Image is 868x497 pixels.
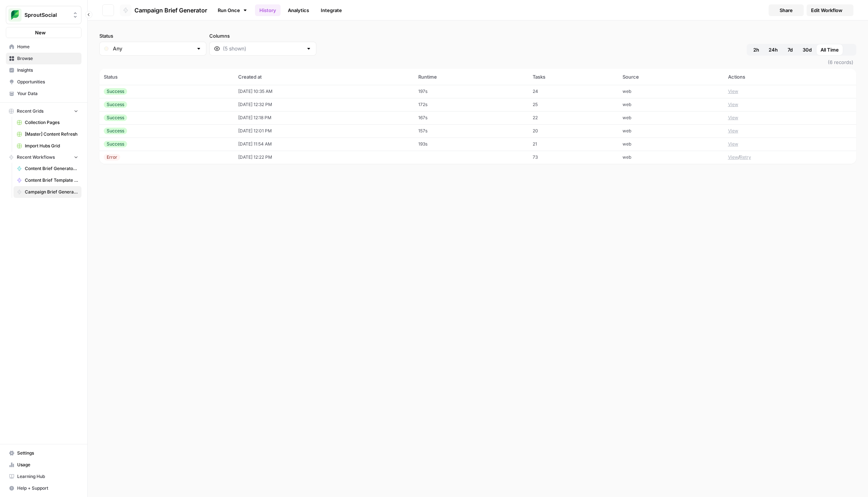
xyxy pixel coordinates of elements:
span: Usage [17,462,78,468]
span: Help + Support [17,485,78,492]
img: SproutSocial Logo [8,8,22,22]
input: (5 shown) [223,45,303,52]
a: Learning Hub [6,471,81,482]
span: Home [17,44,78,50]
td: 167s [414,111,528,124]
button: Share [769,4,804,16]
a: Import Hubs Grid [14,140,81,152]
span: Collection Pages [25,119,78,126]
button: 30d [798,44,816,56]
div: Success [104,88,127,95]
a: Collection Pages [14,117,81,128]
span: Edit Workflow [811,7,842,14]
a: Analytics [283,4,313,16]
button: View [728,88,738,95]
button: Workspace: SproutSocial [6,6,81,24]
a: Run Once [213,4,252,16]
span: 24h [769,46,778,53]
td: web [618,138,723,151]
span: (6 records) [99,56,856,69]
td: / [724,151,856,164]
label: Status [99,32,206,39]
td: web [618,111,723,124]
span: Content Brief Template Gen [25,177,78,184]
label: Columns [209,32,316,39]
span: Settings [17,450,78,456]
td: 197s [414,85,528,98]
span: All Time [821,46,839,53]
button: View [728,114,738,121]
th: Status [99,69,234,85]
td: 172s [414,98,528,111]
button: Help + Support [6,482,81,494]
div: Success [104,101,127,108]
div: Error [104,154,120,161]
a: Opportunities [6,76,81,88]
a: Settings [6,447,81,459]
th: Source [618,69,723,85]
a: Browse [6,53,81,64]
td: 22 [528,111,618,124]
td: 21 [528,138,618,151]
a: Campaign Brief Generator [14,186,81,198]
td: [DATE] 11:54 AM [234,138,414,151]
td: web [618,98,723,111]
div: Success [104,114,127,121]
td: [DATE] 12:22 PM [234,151,414,164]
td: [DATE] 10:35 AM [234,85,414,98]
td: 25 [528,98,618,111]
a: Integrate [316,4,346,16]
button: View [728,141,738,147]
td: [DATE] 12:01 PM [234,124,414,138]
a: Content Brief Generator (Updated) [14,163,81,174]
td: 24 [528,85,618,98]
td: web [618,124,723,138]
button: Recent Workflows [6,152,81,163]
span: Content Brief Generator (Updated) [25,165,78,172]
td: [DATE] 12:32 PM [234,98,414,111]
a: Content Brief Template Gen [14,174,81,186]
td: web [618,151,723,164]
span: SproutSocial [24,11,69,19]
td: 73 [528,151,618,164]
div: Success [104,128,127,134]
a: Home [6,41,81,53]
span: 7d [788,46,793,53]
span: New [35,29,46,36]
td: [DATE] 12:18 PM [234,111,414,124]
span: Recent Grids [17,108,43,114]
a: Campaign Brief Generator [120,4,207,16]
a: History [255,4,281,16]
th: Tasks [528,69,618,85]
td: 193s [414,138,528,151]
span: Campaign Brief Generator [134,6,207,15]
a: Your Data [6,88,81,99]
button: Recent Grids [6,106,81,117]
div: Success [104,141,127,147]
span: Share [780,7,793,14]
span: 2h [753,46,759,53]
button: 24h [764,44,782,56]
input: Any [113,45,193,52]
td: 157s [414,124,528,138]
th: Actions [724,69,856,85]
a: Edit Workflow [807,4,853,16]
button: 7d [782,44,798,56]
span: Import Hubs Grid [25,143,78,149]
a: Insights [6,64,81,76]
th: Created at [234,69,414,85]
button: 2h [748,44,764,56]
span: [Master] Content Refresh [25,131,78,138]
span: 30d [803,46,812,53]
a: Usage [6,459,81,471]
td: 20 [528,124,618,138]
th: Runtime [414,69,528,85]
button: View [728,128,738,134]
span: Recent Workflows [17,154,55,161]
button: New [6,27,81,38]
span: Browse [17,55,78,62]
span: Opportunities [17,79,78,85]
span: Insights [17,67,78,74]
td: web [618,85,723,98]
span: Campaign Brief Generator [25,189,78,195]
